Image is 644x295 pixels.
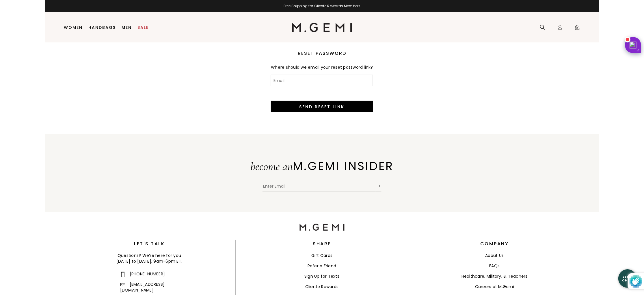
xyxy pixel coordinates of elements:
[293,158,394,174] span: M.GEMI INSIDER
[63,253,235,264] div: Questions? We’re here for you [DATE] to [DATE], 9am-6pm ET.
[271,101,373,112] input: Send Reset Link
[122,25,132,30] a: Men
[263,183,376,191] input: Enter Email
[461,273,528,279] a: Healthcare, Military, & Teachers
[64,25,83,30] a: Women
[271,75,373,86] input: Email
[304,273,339,279] a: Sign Up for Texts
[489,263,500,269] a: FAQs
[308,263,336,269] a: Refer a Friend
[271,50,373,57] h1: Reset password
[120,283,125,286] img: Contact us: email
[271,60,373,75] div: Where should we email your reset password link?
[63,242,235,246] h3: Let's Talk
[485,253,504,258] a: About Us
[250,159,293,173] span: become an
[45,4,599,8] div: 2 / 2
[574,26,580,31] span: 0
[480,242,509,246] h3: Company
[89,25,116,30] a: Handbags
[475,284,514,290] a: Careers at M.Gemi
[292,23,352,32] img: M.Gemi
[121,272,124,277] img: Contact us: phone
[299,224,345,231] img: M.Gemi
[311,253,333,258] a: Gift Cards
[138,25,149,30] a: Sale
[630,273,642,289] img: Protected by hCaptcha
[305,284,339,290] a: Cliente Rewards
[120,281,165,293] a: Contact us: email[EMAIL_ADDRESS][DOMAIN_NAME]
[618,275,637,282] div: Let's Chat
[376,180,381,191] button: →
[313,242,331,246] h3: Share
[120,271,165,277] a: Contact us: phone[PHONE_NUMBER]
